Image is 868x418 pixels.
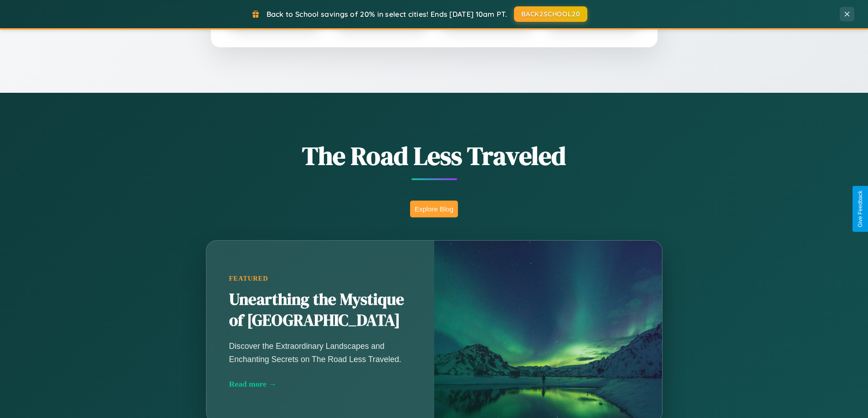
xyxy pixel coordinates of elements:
[229,289,411,331] h2: Unearthing the Mystique of [GEOGRAPHIC_DATA]
[410,201,458,217] button: Explore Blog
[229,340,411,365] p: Discover the Extraordinary Landscapes and Enchanting Secrets on The Road Less Traveled.
[229,275,411,282] div: Featured
[161,138,708,173] h1: The Road Less Traveled
[229,379,411,389] div: Read more →
[514,6,587,22] button: BACK2SCHOOL20
[267,10,507,19] span: Back to School savings of 20% in select cities! Ends [DATE] 10am PT.
[857,191,863,227] div: Give Feedback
